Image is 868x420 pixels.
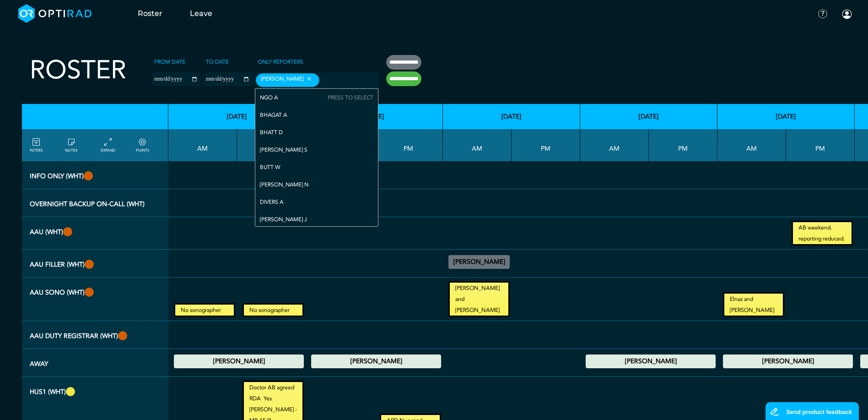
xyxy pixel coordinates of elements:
label: Only Reporters [255,55,306,69]
th: PM [374,129,443,161]
th: [DATE] [717,104,855,129]
h2: Roster [30,55,126,86]
div: Maternity Leave 00:00 - 23:59 [586,355,716,368]
th: AM [580,129,649,161]
div: Bhagat A [255,106,378,124]
small: No sonographer [244,305,302,316]
th: AAU Sono (WHT) [22,278,168,321]
th: Away [22,349,168,377]
summary: [PERSON_NAME] [587,356,714,367]
label: From date [151,55,188,69]
summary: [PERSON_NAME] [450,256,508,267]
th: AM [443,129,512,161]
th: PM [237,129,306,161]
th: [DATE] [443,104,580,129]
div: [PERSON_NAME] N [255,176,378,193]
div: Butt W [255,158,378,176]
div: [PERSON_NAME] [256,73,319,87]
a: show/hide notes [65,137,77,153]
a: collapse/expand entries [101,137,115,153]
th: [DATE] [580,104,717,129]
label: To date [203,55,232,69]
img: brand-opti-rad-logos-blue-and-white-d2f68631ba2948856bd03f2d395fb146ddc8fb01b4b6e9315ea85fa773367... [18,4,92,23]
small: No sonographer [175,305,234,316]
th: AM [168,129,237,161]
small: [PERSON_NAME] and [PERSON_NAME] [450,283,508,316]
small: AB weekend. reporting reduced. [793,222,852,244]
div: Bhatt D [255,124,378,141]
th: AAU Duty Registrar (WHT) [22,321,168,349]
a: FILTERS [30,137,43,153]
input: null [321,76,367,85]
th: AAU (WHT) [22,217,168,250]
summary: [PERSON_NAME] [175,356,302,367]
th: PM [512,129,580,161]
th: PM [786,129,855,161]
th: INFO ONLY (WHT) [22,161,168,189]
a: collapse/expand expected points [136,137,149,153]
th: AM [717,129,786,161]
div: Annual Leave 00:00 - 23:59 [174,355,304,368]
div: Annual Leave 00:00 - 23:59 [311,355,441,368]
div: [PERSON_NAME] S [255,141,378,158]
div: Maternity Leave 00:00 - 23:59 [723,355,853,368]
summary: [PERSON_NAME] [313,356,440,367]
button: Remove item: 'b42ad489-9210-4e0b-8d16-e309d1c5fb59' [304,76,314,82]
div: General CT/General MRI/General XR 08:30 - 10:30 [448,255,510,269]
div: Divers A [255,193,378,211]
th: [DATE] [168,104,306,129]
th: Overnight backup on-call (WHT) [22,189,168,217]
th: AAU FILLER (WHT) [22,250,168,278]
th: PM [649,129,717,161]
summary: [PERSON_NAME] [724,356,852,367]
div: [PERSON_NAME] J [255,211,378,228]
div: Ngo A [255,89,378,106]
small: Elnaz and [PERSON_NAME] [724,294,783,316]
